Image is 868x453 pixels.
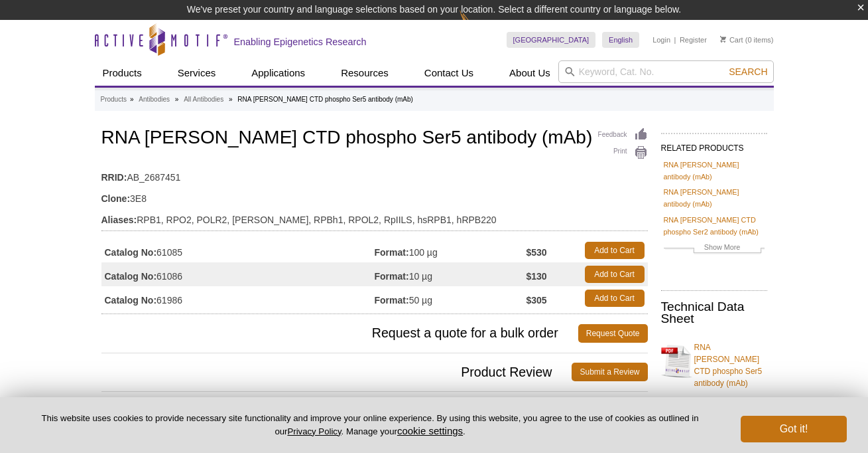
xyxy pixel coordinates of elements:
li: » [130,96,134,103]
strong: $305 [526,294,546,306]
h2: RELATED PRODUCTS [661,133,767,157]
img: Your Cart [720,36,726,43]
strong: Format: [375,246,409,258]
a: Add to Cart [585,290,645,307]
a: All Antibodies [184,94,223,106]
a: Feedback [598,128,648,142]
strong: RRID: [101,171,127,183]
td: 3E8 [101,185,648,206]
h1: RNA [PERSON_NAME] CTD phospho Ser5 antibody (mAb) [101,128,648,150]
a: Products [101,94,127,106]
li: » [229,96,233,103]
input: Keyword, Cat. No. [558,60,774,83]
strong: Format: [375,270,409,282]
a: Show More [664,241,765,256]
strong: Catalog No: [105,294,157,306]
span: Search [729,66,767,77]
img: Change Here [460,10,495,41]
a: Applications [243,60,313,86]
a: About Us [501,60,558,86]
strong: $130 [526,270,546,282]
strong: Aliases: [101,214,137,226]
strong: Catalog No: [105,246,157,258]
a: Antibodies [139,94,170,106]
a: Add to Cart [585,266,645,283]
strong: $530 [526,246,546,258]
a: Request Quote [578,324,648,343]
a: RNA [PERSON_NAME] antibody (mAb) [664,159,765,183]
p: This website uses cookies to provide necessary site functionality and improve your online experie... [21,412,719,438]
a: RNA [PERSON_NAME] antibody (mAb) [664,186,765,210]
li: | [674,32,676,48]
a: Register [680,35,707,45]
button: Got it! [741,416,847,442]
a: English [602,32,639,48]
a: Services [170,60,224,86]
a: Resources [333,60,397,86]
a: RNA [PERSON_NAME] CTD phospho Ser5 antibody (mAb) [661,333,767,389]
span: Request a quote for a bulk order [101,324,578,343]
a: Login [652,35,670,45]
td: AB_2687451 [101,163,648,185]
button: cookie settings [397,425,463,436]
td: 100 µg [375,238,527,262]
a: Products [95,60,150,86]
button: Search [725,66,771,78]
a: Contact Us [416,60,481,86]
h2: Technical Data Sheet [661,301,767,325]
a: Privacy Policy [287,426,341,436]
a: RNA [PERSON_NAME] CTD phospho Ser2 antibody (mAb) [664,214,765,238]
a: [GEOGRAPHIC_DATA] [507,32,596,48]
a: Add to Cart [585,242,645,259]
td: 61085 [101,238,375,262]
strong: Clone: [101,193,131,205]
strong: Format: [375,294,409,306]
h2: Enabling Epigenetics Research [234,36,367,48]
td: 50 µg [375,286,527,310]
a: Cart [720,35,743,45]
span: Product Review [101,363,572,381]
td: 61086 [101,262,375,286]
a: Submit a Review [572,363,647,381]
a: Print [598,145,648,160]
td: RPB1, RPO2, POLR2, [PERSON_NAME], RPBh1, RPOL2, RpIILS, hsRPB1, hRPB220 [101,206,648,227]
td: 10 µg [375,262,527,286]
td: 61986 [101,286,375,310]
li: (0 items) [720,32,774,48]
li: » [175,96,179,103]
strong: Catalog No: [105,270,157,282]
li: RNA [PERSON_NAME] CTD phospho Ser5 antibody (mAb) [237,96,413,103]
